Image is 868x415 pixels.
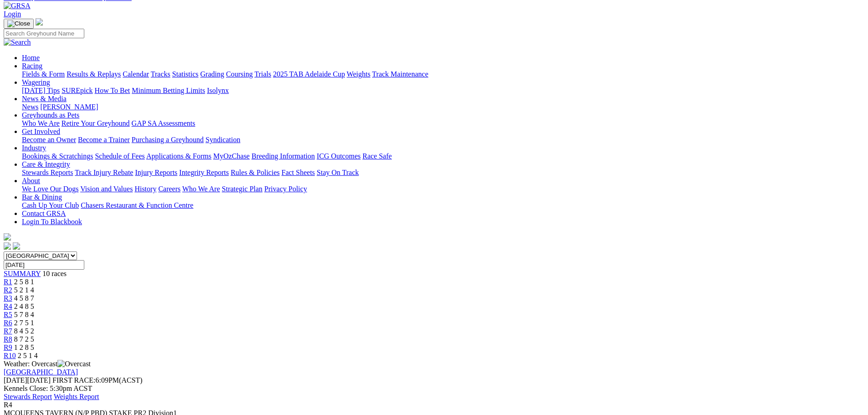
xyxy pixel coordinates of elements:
span: 6:09PM(ACST) [52,376,143,384]
a: Become an Owner [22,136,76,143]
a: [DATE] Tips [22,87,60,94]
span: [DATE] [4,376,51,384]
a: SUMMARY [4,270,41,277]
a: R9 [4,343,12,351]
a: Get Involved [22,128,60,135]
a: Stay On Track [317,169,359,176]
a: News [22,103,38,111]
div: Care & Integrity [22,169,864,177]
a: GAP SA Assessments [132,119,195,127]
img: logo-grsa-white.png [36,18,43,26]
a: Injury Reports [135,169,177,176]
a: Results & Replays [67,70,121,78]
a: Greyhounds as Pets [22,111,79,119]
a: Login To Blackbook [22,218,82,225]
div: Racing [22,70,864,78]
span: 4 5 8 7 [14,294,34,302]
a: ICG Outcomes [317,152,360,160]
div: About [22,185,864,193]
a: [GEOGRAPHIC_DATA] [4,368,78,376]
a: Purchasing a Greyhound [132,136,204,143]
span: R10 [4,352,16,359]
a: Become a Trainer [78,136,130,143]
a: We Love Our Dogs [22,185,78,193]
span: 5 7 8 4 [14,311,34,318]
div: News & Media [22,103,864,111]
a: Wagering [22,78,50,86]
a: R7 [4,327,12,335]
a: History [134,185,156,193]
a: Minimum Betting Limits [132,87,205,94]
a: R2 [4,286,12,294]
a: Schedule of Fees [95,152,144,160]
img: Close [7,20,30,27]
a: [PERSON_NAME] [40,103,98,111]
a: Stewards Report [4,393,52,400]
a: Applications & Forms [146,152,211,160]
a: MyOzChase [213,152,250,160]
a: Bar & Dining [22,193,62,201]
a: Weights [347,70,370,78]
span: R8 [4,335,12,343]
span: R4 [4,401,12,409]
a: Bookings & Scratchings [22,152,93,160]
span: FIRST RACE: [52,376,95,384]
a: R1 [4,278,12,286]
span: 2 5 8 1 [14,278,34,286]
a: Weights Report [54,393,99,400]
a: Tracks [151,70,170,78]
span: 8 4 5 2 [14,327,34,335]
a: Who We Are [22,119,60,127]
a: Login [4,10,21,18]
button: Toggle navigation [4,19,34,29]
a: Track Injury Rebate [75,169,133,176]
a: Coursing [226,70,253,78]
a: Racing [22,62,42,70]
div: Bar & Dining [22,201,864,210]
a: Who We Are [182,185,220,193]
img: logo-grsa-white.png [4,233,11,241]
a: Trials [254,70,271,78]
a: How To Bet [95,87,130,94]
span: 10 races [42,270,67,277]
a: Track Maintenance [372,70,428,78]
a: Care & Integrity [22,160,70,168]
a: Integrity Reports [179,169,229,176]
a: Home [22,54,40,61]
span: Weather: Overcast [4,360,91,368]
span: 1 2 8 5 [14,343,34,351]
a: Industry [22,144,46,152]
a: Calendar [123,70,149,78]
input: Search [4,29,84,38]
a: Rules & Policies [231,169,280,176]
img: Search [4,38,31,46]
a: About [22,177,40,184]
input: Select date [4,260,84,270]
a: Chasers Restaurant & Function Centre [81,201,193,209]
a: R5 [4,311,12,318]
img: facebook.svg [4,242,11,250]
a: R6 [4,319,12,327]
a: Grading [200,70,224,78]
a: Breeding Information [252,152,315,160]
a: Privacy Policy [264,185,307,193]
a: Fact Sheets [282,169,315,176]
a: Retire Your Greyhound [62,119,130,127]
span: 2 5 1 4 [18,352,38,359]
a: Stewards Reports [22,169,73,176]
img: twitter.svg [13,242,20,250]
a: R4 [4,302,12,310]
a: R3 [4,294,12,302]
div: Wagering [22,87,864,95]
div: Get Involved [22,136,864,144]
span: 2 4 8 5 [14,302,34,310]
div: Greyhounds as Pets [22,119,864,128]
